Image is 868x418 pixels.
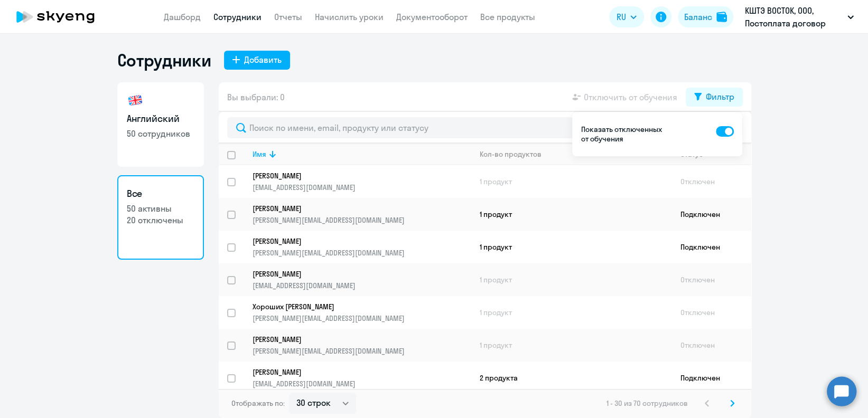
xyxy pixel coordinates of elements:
p: Хороших [PERSON_NAME] [253,302,456,311]
a: [PERSON_NAME][PERSON_NAME][EMAIL_ADDRESS][DOMAIN_NAME] [253,204,471,225]
div: Баланс [684,11,712,23]
a: [PERSON_NAME][EMAIL_ADDRESS][DOMAIN_NAME] [253,269,471,290]
p: [PERSON_NAME][EMAIL_ADDRESS][DOMAIN_NAME] [253,248,471,258]
a: Дашборд [164,12,201,22]
p: [PERSON_NAME][EMAIL_ADDRESS][DOMAIN_NAME] [253,346,471,356]
td: 1 продукт [471,329,672,362]
p: [EMAIL_ADDRESS][DOMAIN_NAME] [253,281,471,290]
span: Отображать по: [231,398,285,408]
a: Все50 активны20 отключены [117,175,204,260]
td: 1 продукт [471,263,672,296]
p: 50 сотрудников [127,128,194,139]
p: 50 активны [127,203,194,214]
p: Показать отключенных от обучения [581,125,664,144]
a: [PERSON_NAME][EMAIL_ADDRESS][DOMAIN_NAME] [253,171,471,192]
div: Кол-во продуктов [480,149,671,159]
p: [PERSON_NAME] [253,236,456,246]
button: Добавить [224,51,290,70]
a: Отчеты [274,12,302,22]
button: Балансbalance [678,6,733,27]
p: [PERSON_NAME] [253,269,456,279]
h1: Сотрудники [117,50,211,71]
p: [PERSON_NAME] [253,171,456,180]
p: [PERSON_NAME][EMAIL_ADDRESS][DOMAIN_NAME] [253,313,471,323]
h3: Все [127,187,194,201]
td: Отключен [672,329,751,362]
td: 1 продукт [471,231,672,263]
td: Отключен [672,263,751,296]
p: [PERSON_NAME] [253,335,456,344]
p: [EMAIL_ADDRESS][DOMAIN_NAME] [253,183,471,192]
button: КШТЭ ВОСТОК, ООО, Постоплата договор [740,4,859,30]
td: Отключен [672,165,751,198]
a: Английский50 сотрудников [117,82,204,167]
p: 20 отключены [127,214,194,226]
a: Сотрудники [213,12,262,22]
td: 1 продукт [471,165,672,198]
td: Подключен [672,231,751,263]
img: english [127,92,144,109]
div: Имя [253,149,471,159]
td: 2 продукта [471,362,672,394]
div: Добавить [244,53,282,66]
p: КШТЭ ВОСТОК, ООО, Постоплата договор [745,4,843,30]
input: Поиск по имени, email, продукту или статусу [227,117,743,138]
td: Подключен [672,198,751,231]
button: RU [609,6,644,27]
span: 1 - 30 из 70 сотрудников [606,398,688,408]
div: Имя [253,149,266,159]
a: Документооборот [396,12,468,22]
a: [PERSON_NAME][PERSON_NAME][EMAIL_ADDRESS][DOMAIN_NAME] [253,335,471,356]
a: Все продукты [480,12,535,22]
span: RU [617,11,626,23]
a: Начислить уроки [315,12,384,22]
td: 1 продукт [471,296,672,329]
a: Хороших [PERSON_NAME][PERSON_NAME][EMAIL_ADDRESS][DOMAIN_NAME] [253,302,471,323]
div: Кол-во продуктов [480,149,542,159]
td: 1 продукт [471,198,672,231]
img: balance [716,12,727,22]
h3: Английский [127,112,194,126]
a: [PERSON_NAME][EMAIL_ADDRESS][DOMAIN_NAME] [253,367,471,388]
button: Фильтр [686,88,743,107]
a: [PERSON_NAME][PERSON_NAME][EMAIL_ADDRESS][DOMAIN_NAME] [253,236,471,258]
p: [PERSON_NAME] [253,204,456,213]
td: Подключен [672,362,751,394]
div: Статус [680,149,751,159]
p: [PERSON_NAME][EMAIL_ADDRESS][DOMAIN_NAME] [253,215,471,225]
p: [EMAIL_ADDRESS][DOMAIN_NAME] [253,379,471,388]
span: Вы выбрали: 0 [227,91,285,103]
p: [PERSON_NAME] [253,367,456,377]
div: Фильтр [706,90,734,103]
td: Отключен [672,296,751,329]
